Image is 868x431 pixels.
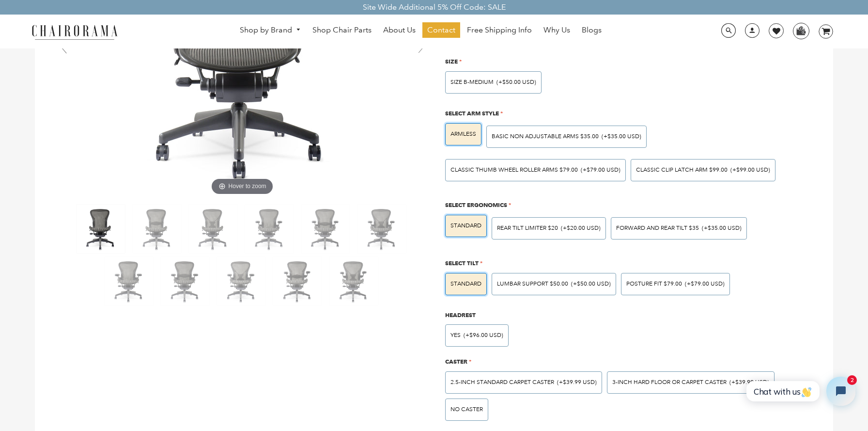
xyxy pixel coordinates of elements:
a: About Us [378,22,420,38]
span: (+$50.00 USD) [571,281,611,287]
img: WhatsApp_Image_2024-07-12_at_16.23.01.webp [793,23,808,38]
span: (+$35.00 USD) [602,134,641,140]
span: Free Shipping Info [467,25,532,35]
span: ARMLESS [450,130,476,138]
a: Blogs [577,22,606,38]
img: chairorama [26,23,123,40]
span: Headrest [445,311,476,319]
a: Free Shipping Info [462,22,537,38]
a: Classic Aeron Chair (Renewed) - chairoramaHover to zoom [97,47,387,56]
span: (+$99.00 USD) [730,167,770,173]
img: Classic Aeron Chair (Renewed) - chairorama [273,257,322,305]
span: Blogs [582,25,602,35]
span: Shop Chair Parts [312,25,372,35]
span: STANDARD [450,222,481,229]
span: (+$35.00 USD) [702,225,742,231]
span: BASIC NON ADJUSTABLE ARMS $35.00 [492,133,599,140]
span: About Us [383,25,416,35]
iframe: Tidio Chat [736,368,864,414]
span: Classic Clip Latch Arm $99.00 [636,166,728,174]
img: Classic Aeron Chair (Renewed) - chairorama [161,257,209,305]
span: 2.5-inch Standard Carpet Caster [450,379,554,386]
span: No caster [450,406,483,413]
span: Select Arm Style [445,110,499,117]
a: Why Us [539,22,575,38]
span: (+$50.00 USD) [496,80,536,85]
span: Rear Tilt Limiter $20 [497,224,558,232]
span: POSTURE FIT $79.00 [626,280,682,287]
a: Shop by Brand [235,23,306,38]
a: Shop Chair Parts [308,22,376,38]
span: Select Tilt [445,259,479,267]
span: (+$39.99 USD) [557,380,597,385]
span: Why Us [543,25,570,35]
span: Size [445,58,458,65]
img: Classic Aeron Chair (Renewed) - chairorama [329,257,378,305]
span: (+$39.99 USD) [729,380,769,385]
span: (+$79.00 USD) [685,281,725,287]
nav: DesktopNavigation [164,22,677,40]
span: Yes [450,332,461,339]
span: Forward And Rear Tilt $35 [616,224,699,232]
span: Caster [445,358,467,365]
span: Classic Thumb Wheel Roller Arms $79.00 [450,166,578,174]
img: Classic Aeron Chair (Renewed) - chairorama [105,257,153,305]
span: SIZE B-MEDIUM [450,79,494,86]
span: (+$96.00 USD) [464,333,503,338]
span: LUMBAR SUPPORT $50.00 [497,280,568,287]
a: Contact [422,22,460,38]
span: (+$79.00 USD) [581,167,620,173]
span: (+$20.00 USD) [561,225,601,231]
span: STANDARD [450,280,481,287]
img: Classic Aeron Chair (Renewed) - chairorama [217,257,265,305]
span: 3-inch Hard Floor or Carpet Caster [612,379,727,386]
span: Contact [427,25,455,35]
span: Select Ergonomics [445,201,507,208]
